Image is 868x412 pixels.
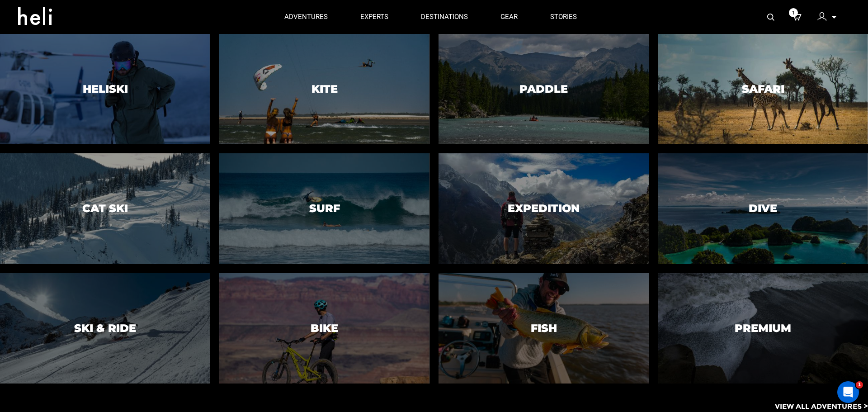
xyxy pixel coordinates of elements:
h3: Paddle [519,83,568,95]
p: destinations [421,12,468,22]
iframe: Intercom live chat [837,381,859,403]
a: PremiumPremium image [658,273,868,384]
h3: Expedition [508,203,580,214]
img: signin-icon-3x.png [817,12,826,21]
span: 1 [789,8,798,17]
h3: Surf [309,203,340,214]
p: adventures [284,12,328,22]
h3: Kite [311,83,338,95]
h3: Bike [311,322,338,334]
h3: Premium [735,322,791,334]
h3: Safari [742,83,784,95]
p: View All Adventures > [775,402,868,412]
h3: Heliski [83,83,128,95]
p: experts [360,12,388,22]
span: 1 [856,381,863,388]
img: search-bar-icon.svg [767,14,774,21]
h3: Ski & Ride [74,322,136,334]
h3: Cat Ski [82,203,128,214]
h3: Fish [531,322,557,334]
h3: Dive [749,203,777,214]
